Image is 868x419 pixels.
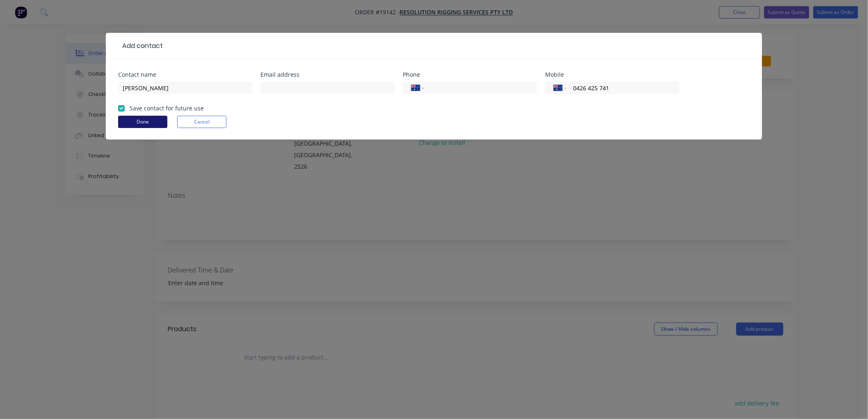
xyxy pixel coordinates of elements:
[177,116,226,128] button: Cancel
[130,104,204,112] label: Save contact for future use
[260,72,395,78] div: Email address
[403,72,537,78] div: Phone
[545,72,679,78] div: Mobile
[118,116,167,128] button: Done
[118,41,163,51] div: Add contact
[118,72,252,78] div: Contact name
